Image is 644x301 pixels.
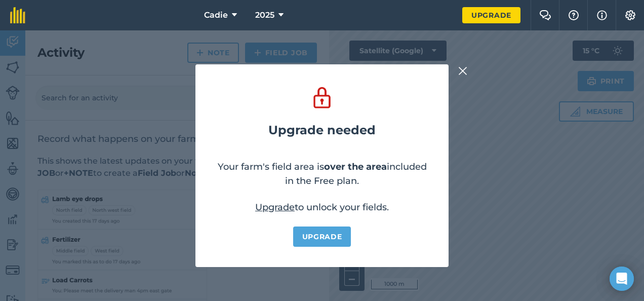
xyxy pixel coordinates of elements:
[255,9,274,21] span: 2025
[458,65,467,77] img: svg+xml;base64,PHN2ZyB4bWxucz0iaHR0cDovL3d3dy53My5vcmcvMjAwMC9zdmciIHdpZHRoPSIyMiIgaGVpZ2h0PSIzMC...
[324,161,387,172] strong: over the area
[216,160,428,188] p: Your farm's field area is included in the Free plan.
[268,123,376,137] h2: Upgrade needed
[610,267,634,291] div: Open Intercom Messenger
[255,200,389,214] p: to unlock your fields.
[624,10,636,20] img: A cog icon
[462,7,520,23] a: Upgrade
[568,10,580,20] img: A question mark icon
[204,9,228,21] span: Cadie
[293,227,351,247] a: Upgrade
[597,9,607,21] img: svg+xml;base64,PHN2ZyB4bWxucz0iaHR0cDovL3d3dy53My5vcmcvMjAwMC9zdmciIHdpZHRoPSIxNyIgaGVpZ2h0PSIxNy...
[255,202,295,213] a: Upgrade
[539,10,551,20] img: Two speech bubbles overlapping with the left bubble in the forefront
[10,7,25,23] img: fieldmargin Logo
